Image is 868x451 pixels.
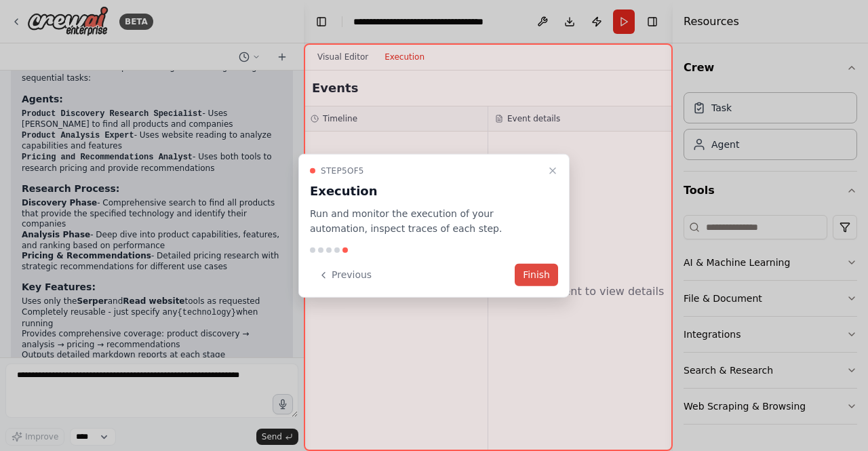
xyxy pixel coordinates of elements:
button: Previous [310,264,380,286]
h3: Execution [310,181,542,200]
p: Run and monitor the execution of your automation, inspect traces of each step. [310,205,542,237]
button: Hide left sidebar [312,12,331,31]
button: Close walkthrough [545,162,561,178]
span: Step 5 of 5 [321,165,364,176]
button: Finish [515,264,558,286]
